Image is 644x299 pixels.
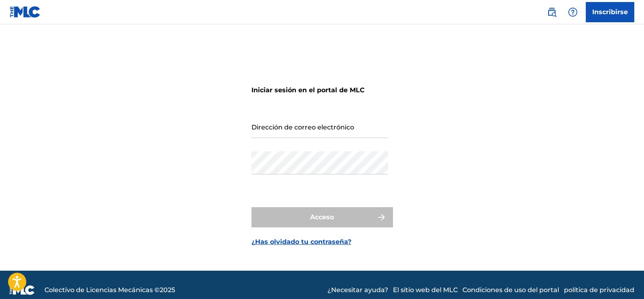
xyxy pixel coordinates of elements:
[592,8,628,16] font: Inscribirse
[10,285,35,295] img: logo
[393,285,458,295] a: El sitio web del MLC
[251,86,365,94] font: Iniciar sesión en el portal de MLC
[564,286,634,294] font: política de privacidad
[462,285,559,295] a: Condiciones de uso del portal
[586,2,634,22] a: Inscribirse
[565,4,581,20] div: Ayuda
[327,286,388,294] font: ¿Necesitar ayuda?
[160,286,175,294] font: 2025
[544,4,560,20] a: Búsqueda pública
[568,7,578,17] img: ayuda
[44,286,160,294] font: Colectivo de Licencias Mecánicas ©
[604,260,644,299] iframe: Chat Widget
[547,7,557,17] img: buscar
[10,6,41,18] img: Logotipo del MLC
[393,286,458,294] font: El sitio web del MLC
[564,285,634,295] a: política de privacidad
[251,237,351,247] a: ¿Has olvidado tu contraseña?
[327,285,388,295] a: ¿Necesitar ayuda?
[462,286,559,294] font: Condiciones de uso del portal
[251,238,351,246] font: ¿Has olvidado tu contraseña?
